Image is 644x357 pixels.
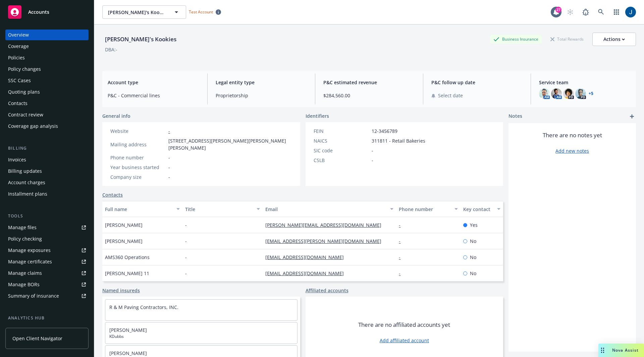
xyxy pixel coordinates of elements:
[547,35,587,43] div: Total Rewards
[102,112,130,119] span: General info
[8,87,40,97] div: Quoting plans
[5,256,89,267] a: Manage certificates
[185,206,253,213] div: Title
[5,75,89,86] a: SSC Cases
[5,30,89,40] a: Overview
[8,177,45,188] div: Account charges
[110,164,166,171] div: Year business started
[109,304,178,310] a: R & M Paving Contractors, INC.
[470,221,478,228] span: Yes
[5,245,89,256] a: Manage exposures
[508,112,522,120] span: Notes
[109,327,147,333] a: [PERSON_NAME]
[314,147,369,154] div: SIC code
[8,234,42,244] div: Policy checking
[8,222,37,233] div: Manage files
[563,5,577,19] a: Start snowing
[5,52,89,63] a: Policies
[563,88,574,99] img: photo
[5,121,89,132] a: Coverage gap analysis
[399,222,406,228] a: -
[8,64,41,74] div: Policy changes
[5,87,89,97] a: Quoting plans
[168,154,170,161] span: -
[5,222,89,233] a: Manage files
[105,46,117,53] div: DBA: -
[110,173,166,181] div: Company size
[168,173,170,181] span: -
[592,33,636,46] button: Actions
[185,238,187,245] span: -
[555,147,589,154] a: Add new notes
[102,191,123,198] a: Contacts
[5,109,89,120] a: Contract review
[110,127,166,135] div: Website
[8,279,40,290] div: Manage BORs
[470,238,476,245] span: No
[399,254,406,260] a: -
[168,137,292,151] span: [STREET_ADDRESS][PERSON_NAME][PERSON_NAME][PERSON_NAME]
[5,234,89,244] a: Policy checking
[372,147,373,154] span: -
[168,128,170,134] a: -
[8,256,52,267] div: Manage certificates
[598,344,644,357] button: Nova Assist
[105,254,150,261] span: AMS360 Operations
[108,92,199,99] span: P&C - Commercial lines
[323,92,415,99] span: $284,560.00
[28,9,49,15] span: Accounts
[265,238,387,244] a: [EMAIL_ADDRESS][PERSON_NAME][DOMAIN_NAME]
[399,270,406,276] a: -
[314,127,369,135] div: FEIN
[5,166,89,176] a: Billing updates
[12,335,62,342] span: Open Client Navigator
[8,30,29,40] div: Overview
[189,9,213,15] span: Test Account
[265,206,386,213] div: Email
[8,75,31,86] div: SSC Cases
[182,201,263,217] button: Title
[5,64,89,74] a: Policy changes
[598,344,607,357] div: Drag to move
[8,154,26,165] div: Invoices
[8,166,42,176] div: Billing updates
[8,52,25,63] div: Policies
[109,334,293,340] span: KDubbs
[399,238,406,244] a: -
[102,287,140,294] a: Named insureds
[551,88,562,99] img: photo
[216,92,307,99] span: Proprietorship
[314,137,369,144] div: NAICS
[265,270,349,276] a: [EMAIL_ADDRESS][DOMAIN_NAME]
[470,270,476,277] span: No
[610,5,623,19] a: Switch app
[461,201,503,217] button: Key contact
[263,201,396,217] button: Email
[380,337,429,344] a: Add affiliated account
[579,5,592,19] a: Report a Bug
[5,154,89,165] a: Invoices
[612,347,639,353] span: Nova Assist
[399,206,450,213] div: Phone number
[5,189,89,199] a: Installment plans
[110,141,166,148] div: Mailing address
[372,157,373,164] span: -
[8,268,42,278] div: Manage claims
[5,98,89,109] a: Contacts
[185,254,187,261] span: -
[185,270,187,277] span: -
[323,79,415,86] span: P&C estimated revenue
[216,79,307,86] span: Legal entity type
[306,112,329,119] span: Identifiers
[185,221,187,228] span: -
[372,137,425,144] span: 311811 - Retail Bakeries
[8,41,29,52] div: Coverage
[105,238,143,245] span: [PERSON_NAME]
[603,33,625,46] div: Actions
[5,291,89,301] a: Summary of insurance
[358,321,450,329] span: There are no affiliated accounts yet
[625,7,636,17] img: photo
[5,177,89,188] a: Account charges
[5,145,89,152] div: Billing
